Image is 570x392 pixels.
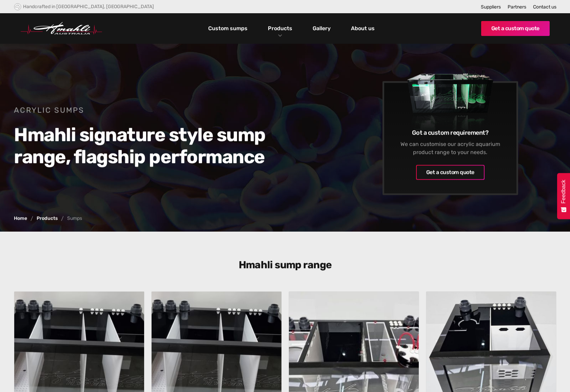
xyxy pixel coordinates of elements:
a: Get a custom quote [416,165,484,180]
a: About us [349,23,376,34]
h2: Hmahli signature style sump range, flagship performance [14,124,275,168]
a: Home [14,216,27,221]
h6: Got a custom requirement? [394,129,506,137]
a: Gallery [311,23,332,34]
div: Get a custom quote [426,169,474,177]
div: Sumps [67,216,82,221]
img: Hmahli Australia Logo [21,22,102,35]
div: We can customise our acrylic aquarium product range to your needs. [394,140,506,157]
a: Products [266,23,294,33]
div: Products [263,13,297,44]
a: Suppliers [481,4,501,10]
div: Handcrafted in [GEOGRAPHIC_DATA], [GEOGRAPHIC_DATA] [23,4,154,9]
img: Sumps [394,49,506,149]
button: Feedback - Show survey [557,173,570,219]
a: Custom sumps [207,23,249,34]
a: Partners [508,4,526,10]
span: Feedback [561,180,567,203]
a: Get a custom quote [481,21,550,36]
a: Contact us [533,4,556,10]
a: home [21,22,102,35]
a: Products [37,216,58,221]
h3: Hmahli sump range [155,259,416,271]
h1: Acrylic Sumps [14,105,275,115]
